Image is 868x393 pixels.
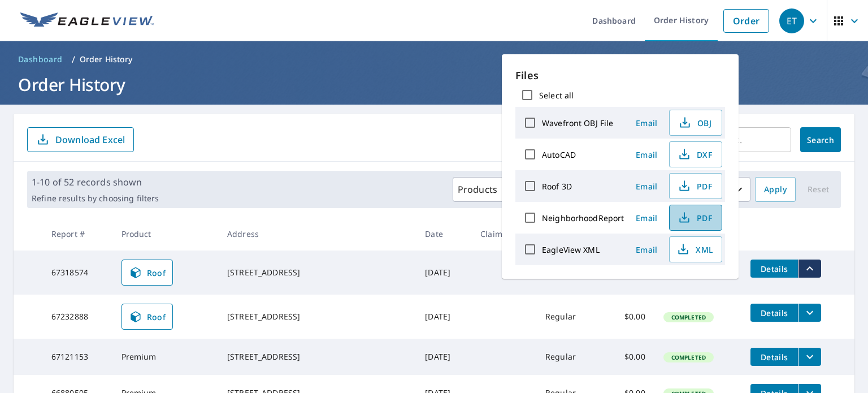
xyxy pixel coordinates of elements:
button: filesDropdownBtn-67232888 [798,304,821,322]
span: Completed [665,313,713,321]
span: Email [633,213,660,223]
a: Roof [121,260,173,286]
div: [STREET_ADDRESS] [227,351,407,362]
button: PDF [669,173,722,199]
td: Regular [536,339,599,375]
img: EV Logo [20,12,154,29]
p: Order History [80,54,133,65]
button: Email [628,146,665,163]
a: Order [723,9,769,33]
th: Report # [42,217,112,251]
label: EagleView XML [542,244,600,255]
th: Claim ID [471,217,536,251]
button: detailsBtn-67121153 [750,348,798,366]
span: Email [633,181,660,192]
th: Date [416,217,471,251]
span: PDF [676,211,713,224]
p: Files [515,68,725,83]
span: Details [757,352,791,362]
span: PDF [676,179,713,193]
button: Apply [755,177,796,202]
span: Details [757,308,791,318]
button: Email [628,178,665,195]
button: XML [669,236,722,262]
button: Email [628,209,665,227]
label: Roof 3D [542,181,572,192]
button: OBJ [669,110,722,136]
span: Details [757,264,791,274]
div: ET [779,8,804,33]
label: NeighborhoodReport [542,213,624,223]
td: $0.00 [599,339,654,375]
p: Download Excel [55,133,125,146]
span: OBJ [676,116,713,129]
p: Refine results by choosing filters [32,193,159,204]
td: [DATE] [416,295,471,339]
td: [DATE] [416,251,471,295]
button: filesDropdownBtn-67121153 [798,348,821,366]
p: 1-10 of 52 records shown [32,175,159,189]
span: DXF [676,148,713,161]
button: Email [628,241,665,258]
button: Download Excel [27,127,134,152]
button: Search [800,127,841,152]
th: Address [218,217,416,251]
span: Email [633,149,660,160]
td: Premium [112,339,218,375]
li: / [72,53,75,66]
button: filesDropdownBtn-67318574 [798,260,821,278]
div: [STREET_ADDRESS] [227,311,407,322]
div: [STREET_ADDRESS] [227,267,407,278]
span: Roof [129,266,166,279]
button: Email [628,114,665,132]
h1: Order History [14,73,854,96]
button: Products [453,177,518,202]
label: AutoCAD [542,149,576,160]
a: Roof [121,304,173,330]
span: Dashboard [18,54,63,65]
label: Select all [539,90,574,101]
span: Roof [129,310,166,323]
td: 67318574 [42,251,112,295]
td: $0.00 [599,295,654,339]
span: Email [633,244,660,255]
span: Search [809,135,832,145]
button: DXF [669,141,722,167]
td: [DATE] [416,339,471,375]
td: 67232888 [42,295,112,339]
span: Email [633,118,660,128]
td: Regular [536,295,599,339]
button: detailsBtn-67232888 [750,304,798,322]
a: Dashboard [14,50,67,68]
nav: breadcrumb [14,50,854,68]
span: Apply [764,183,787,197]
button: PDF [669,205,722,231]
span: XML [676,243,713,256]
span: Completed [665,353,713,361]
th: Product [112,217,218,251]
button: detailsBtn-67318574 [750,260,798,278]
p: Products [458,183,497,196]
label: Wavefront OBJ File [542,118,613,128]
td: 67121153 [42,339,112,375]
